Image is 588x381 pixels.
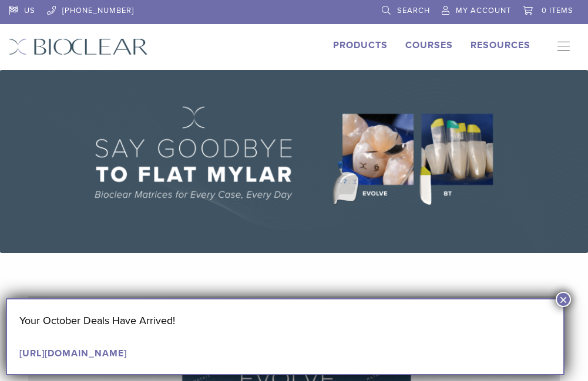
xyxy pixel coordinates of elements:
button: Close [556,292,571,307]
a: Products [333,39,388,51]
span: Search [397,6,430,15]
p: Your October Deals Have Arrived! [19,312,551,329]
span: 0 items [542,6,573,15]
a: Courses [405,39,453,51]
img: Bioclear [9,38,148,55]
a: Resources [471,39,530,51]
a: [URL][DOMAIN_NAME] [19,348,127,359]
nav: Primary Navigation [548,38,579,56]
span: My Account [456,6,511,15]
